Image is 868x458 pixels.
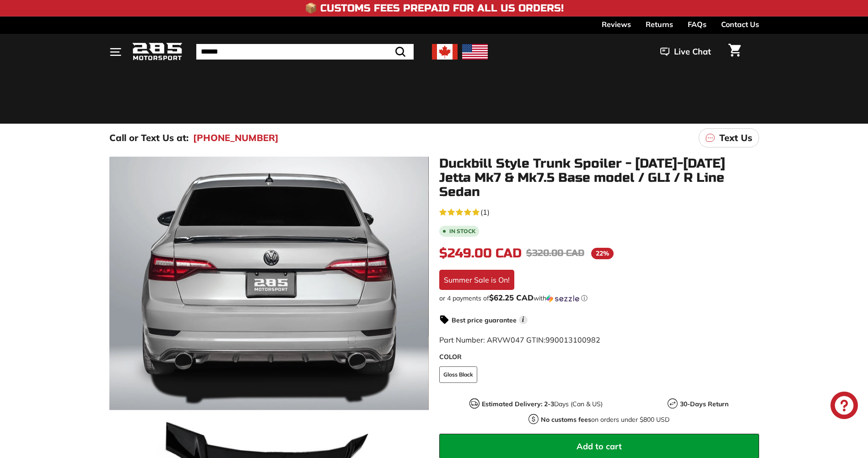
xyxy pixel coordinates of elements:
h4: 📦 Customs Fees Prepaid for All US Orders! [305,3,564,14]
a: FAQs [688,16,706,32]
a: Reviews [602,16,631,32]
img: Sezzle [546,294,579,303]
a: Text Us [699,128,759,147]
input: Search [196,44,414,60]
span: Part Number: ARVW047 GTIN: [439,335,600,344]
a: Contact Us [721,16,759,32]
p: Days (Can & US) [482,399,603,409]
a: Returns [646,16,673,32]
span: Live Chat [674,46,711,58]
label: COLOR [439,352,759,362]
span: 22% [591,248,614,259]
div: or 4 payments of$62.25 CADwithSezzle Click to learn more about Sezzle [439,294,759,303]
div: Summer Sale is On! [439,270,514,290]
span: i [519,316,528,324]
span: $249.00 CAD [439,245,522,261]
p: Call or Text Us at: [109,131,189,145]
p: on orders under $800 USD [541,415,669,425]
span: 990013100982 [545,335,600,344]
strong: Estimated Delivery: 2-3 [482,400,554,408]
inbox-online-store-chat: Shopify online store chat [828,392,861,421]
a: 5.0 rating (1 votes) [439,206,759,218]
h1: Duckbill Style Trunk Spoiler - [DATE]-[DATE] Jetta Mk7 & Mk7.5 Base model / GLI / R Line Sedan [439,157,759,199]
strong: No customs fees [541,415,591,424]
strong: 30-Days Return [680,400,728,408]
p: Text Us [719,131,752,145]
span: Add to cart [577,441,622,452]
span: (1) [480,207,490,218]
a: [PHONE_NUMBER] [193,131,279,145]
button: Live Chat [648,40,723,63]
a: Cart [723,36,746,67]
b: In stock [449,229,475,234]
div: or 4 payments of with [439,294,759,303]
span: $62.25 CAD [489,293,534,302]
strong: Best price guarantee [452,316,517,324]
img: Logo_285_Motorsport_areodynamics_components [132,41,183,63]
span: $320.00 CAD [526,247,584,259]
